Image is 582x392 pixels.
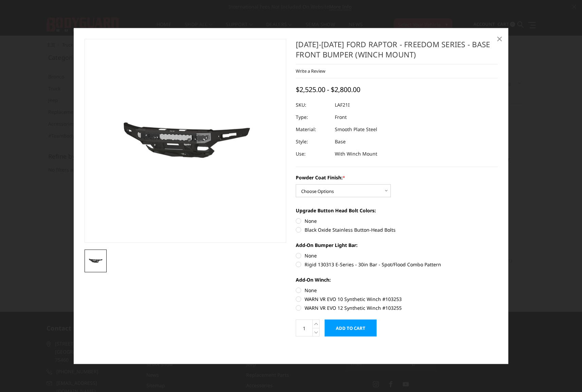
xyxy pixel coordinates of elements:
label: Rigid 130313 E-Series - 30in Bar - Spot/Flood Combo Pattern [296,261,498,268]
label: None [296,252,498,259]
span: × [496,31,503,46]
label: WARN VR EVO 10 Synthetic Winch #103253 [296,296,498,303]
a: 2021-2025 Ford Raptor - Freedom Series - Base Front Bumper (winch mount) [85,39,287,243]
a: Write a Review [296,68,325,74]
input: Add to Cart [325,320,377,337]
label: Add-On Bumper Light Bar: [296,242,498,249]
h1: [DATE]-[DATE] Ford Raptor - Freedom Series - Base Front Bumper (winch mount) [296,39,498,64]
label: Black Oxide Stainless Button-Head Bolts [296,226,498,233]
div: 聊天小组件 [548,359,582,392]
img: 2021-2025 Ford Raptor - Freedom Series - Base Front Bumper (winch mount) [87,256,105,265]
dd: Base [335,136,346,148]
label: None [296,217,498,225]
label: Powder Coat Finish: [296,174,498,181]
label: WARN VR EVO 12 Synthetic Winch #103255 [296,304,498,311]
dt: Type: [296,111,330,123]
dt: SKU: [296,99,330,111]
dd: Smooth Plate Steel [335,123,377,136]
label: Upgrade Button Head Bolt Colors: [296,207,498,214]
dd: With Winch Mount [335,148,377,160]
iframe: Chat Widget [548,359,582,392]
dt: Use: [296,148,330,160]
span: $2,525.00 - $2,800.00 [296,85,360,94]
dd: Front [335,111,347,123]
dd: LAF21I [335,99,350,111]
dt: Material: [296,123,330,136]
label: None [296,287,498,294]
dt: Style: [296,136,330,148]
label: Add-On Winch: [296,276,498,283]
a: Close [494,33,505,44]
